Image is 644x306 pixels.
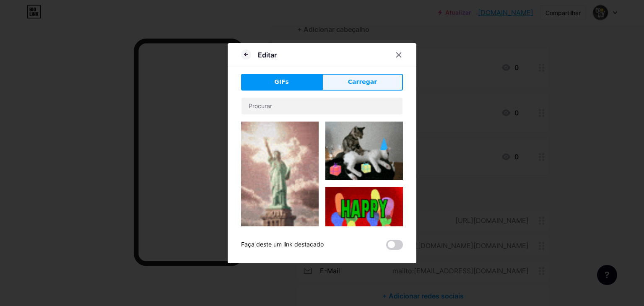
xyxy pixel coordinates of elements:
[348,78,377,85] font: Carregar
[241,241,324,248] font: Faça deste um link destacado
[325,187,403,265] img: Gihpy
[241,122,319,239] img: Gihpy
[258,51,277,59] font: Editar
[325,122,403,181] img: Gihpy
[322,74,403,91] button: Carregar
[241,98,402,114] input: Procurar
[241,74,322,91] button: GIFs
[274,78,289,85] font: GIFs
